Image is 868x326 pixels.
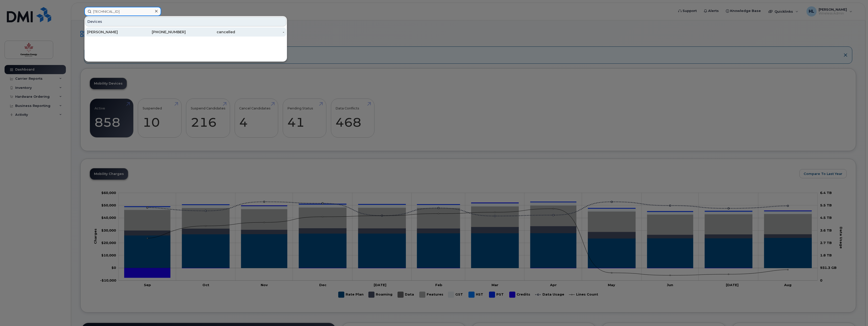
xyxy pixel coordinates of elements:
div: [PHONE_NUMBER] [137,29,186,35]
div: - [235,29,285,35]
a: [PERSON_NAME][PHONE_NUMBER]cancelled- [85,27,286,37]
div: cancelled [186,29,235,35]
div: Devices [85,17,286,26]
div: [PERSON_NAME] [87,29,137,35]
